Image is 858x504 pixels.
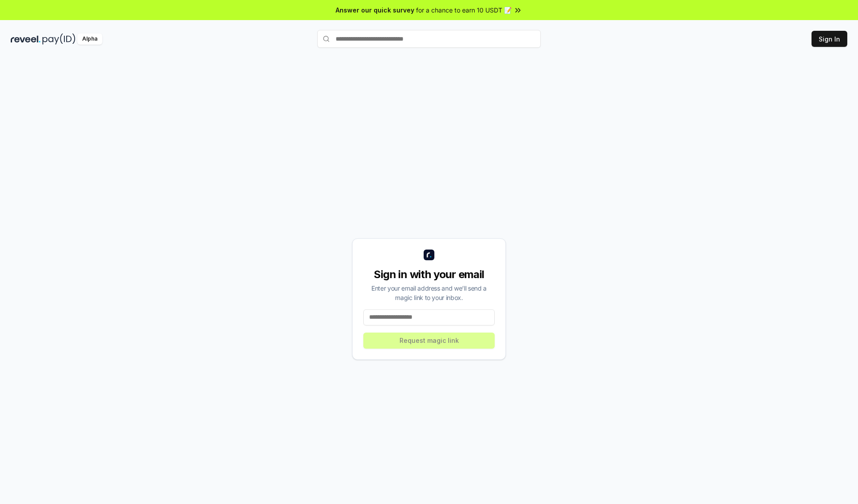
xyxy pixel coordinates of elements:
img: reveel_dark [11,33,41,45]
img: logo_small [424,250,434,260]
span: Answer our quick survey [336,5,414,15]
button: Sign In [812,31,847,47]
div: Enter your email address and we’ll send a magic link to your inbox. [363,283,495,302]
div: Sign in with your email [363,267,495,282]
span: for a chance to earn 10 USDT 📝 [416,5,512,15]
img: pay_id [42,33,76,45]
div: Alpha [77,33,102,45]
